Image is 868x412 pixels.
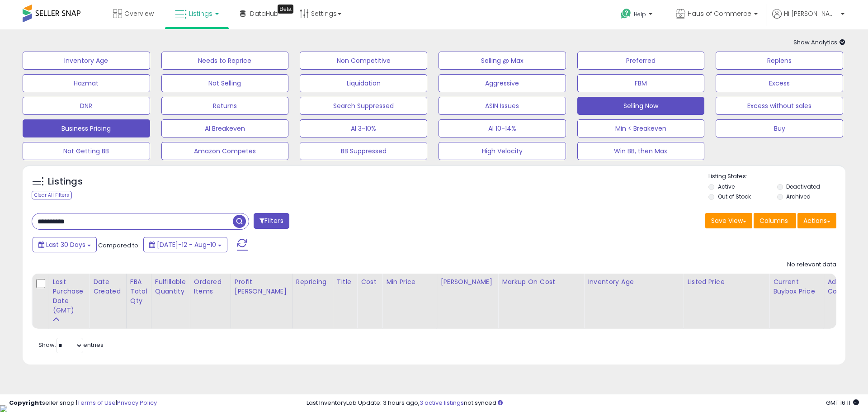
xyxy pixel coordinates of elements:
[161,119,289,137] button: AI Breakeven
[440,277,494,287] div: [PERSON_NAME]
[98,241,140,250] span: Compared to:
[577,119,705,137] button: Min < Breakeven
[32,191,72,199] div: Clear All Filters
[254,213,289,229] button: Filters
[797,213,836,228] button: Actions
[300,97,427,115] button: Search Suppressed
[439,142,566,160] button: High Velocity
[38,341,104,349] span: Show: entries
[439,97,566,115] button: ASIN Issues
[787,260,836,269] div: No relevant data
[420,398,464,407] a: 3 active listings
[793,38,845,47] span: Show Analytics
[155,277,186,296] div: Fulfillable Quantity
[826,398,859,407] span: 2025-09-10 16:11 GMT
[278,5,293,14] div: Tooltip anchor
[33,237,97,252] button: Last 30 Days
[688,9,751,18] span: Haus of Commerce
[117,398,157,407] a: Privacy Policy
[161,97,289,115] button: Returns
[337,277,353,287] div: Title
[634,10,646,18] span: Help
[46,240,85,249] span: Last 30 Days
[759,216,788,225] span: Columns
[157,240,216,249] span: [DATE]-12 - Aug-10
[827,277,860,296] div: Additional Cost
[577,97,705,115] button: Selling Now
[772,9,844,29] a: Hi [PERSON_NAME]
[300,119,427,137] button: AI 3-10%
[754,213,796,228] button: Columns
[361,277,378,287] div: Cost
[161,74,289,92] button: Not Selling
[52,277,85,315] div: Last Purchase Date (GMT)
[23,52,150,70] button: Inventory Age
[250,9,278,18] span: DataHub
[130,277,147,306] div: FBA Total Qty
[708,172,845,181] p: Listing States:
[189,9,212,18] span: Listings
[93,277,123,296] div: Date Created
[439,52,566,70] button: Selling @ Max
[620,8,632,19] i: Get Help
[386,277,433,287] div: Min Price
[577,52,705,70] button: Preferred
[300,52,427,70] button: Non Competitive
[23,119,150,137] button: Business Pricing
[588,277,679,287] div: Inventory Age
[161,142,289,160] button: Amazon Competes
[716,74,843,92] button: Excess
[577,74,705,92] button: FBM
[705,213,752,228] button: Save View
[716,119,843,137] button: Buy
[23,74,150,92] button: Hazmat
[161,52,289,70] button: Needs to Reprice
[194,277,227,296] div: Ordered Items
[9,399,157,407] div: seller snap | |
[9,398,42,407] strong: Copyright
[498,274,584,329] th: The percentage added to the cost of goods (COGS) that forms the calculator for Min & Max prices.
[124,9,154,18] span: Overview
[300,74,427,92] button: Liquidation
[307,399,859,407] div: Last InventoryLab Update: 3 hours ago, not synced.
[502,277,580,287] div: Markup on Cost
[235,277,288,296] div: Profit [PERSON_NAME]
[296,277,329,287] div: Repricing
[716,52,843,70] button: Replens
[48,175,83,188] h5: Listings
[718,183,735,190] label: Active
[77,398,116,407] a: Terms of Use
[786,193,811,200] label: Archived
[687,277,765,287] div: Listed Price
[786,183,820,190] label: Deactivated
[439,74,566,92] button: Aggressive
[23,97,150,115] button: DNR
[718,193,751,200] label: Out of Stock
[300,142,427,160] button: BB Suppressed
[773,277,820,296] div: Current Buybox Price
[439,119,566,137] button: AI 10-14%
[716,97,843,115] button: Excess without sales
[613,1,661,29] a: Help
[577,142,705,160] button: Win BB, then Max
[23,142,150,160] button: Not Getting BB
[143,237,227,252] button: [DATE]-12 - Aug-10
[784,9,838,18] span: Hi [PERSON_NAME]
